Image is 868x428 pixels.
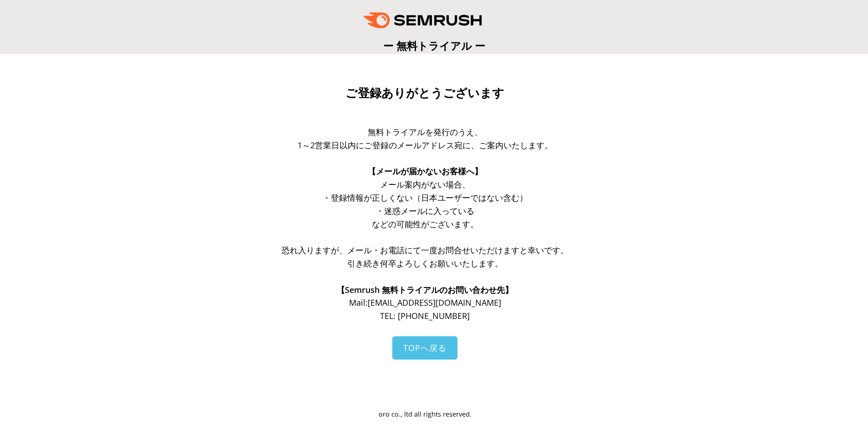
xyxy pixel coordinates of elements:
[383,38,485,53] span: ー 無料トライアル ー
[298,140,553,151] span: 1～2営業日以内にご登録のメールアドレス宛に、ご案内いたします。
[379,410,472,418] span: oro co., ltd all rights reserved.
[368,126,483,137] span: 無料トライアルを発行のうえ、
[282,245,569,256] span: 恐れ入りますが、メール・お電話にて一度お問合せいただけますと幸いです。
[403,342,447,353] span: TOPへ戻る
[349,297,501,308] span: Mail: [EMAIL_ADDRESS][DOMAIN_NAME]
[345,86,504,100] span: ご登録ありがとうございます
[380,179,470,190] span: メール案内がない場合、
[323,192,528,203] span: ・登録情報が正しくない（日本ユーザーではない含む）
[380,310,470,321] span: TEL: [PHONE_NUMBER]
[347,258,503,269] span: 引き続き何卒よろしくお願いいたします。
[368,166,483,177] span: 【メールが届かないお客様へ】
[392,336,457,360] a: TOPへ戻る
[376,205,474,216] span: ・迷惑メールに入っている
[372,219,478,230] span: などの可能性がございます。
[337,284,513,295] span: 【Semrush 無料トライアルのお問い合わせ先】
